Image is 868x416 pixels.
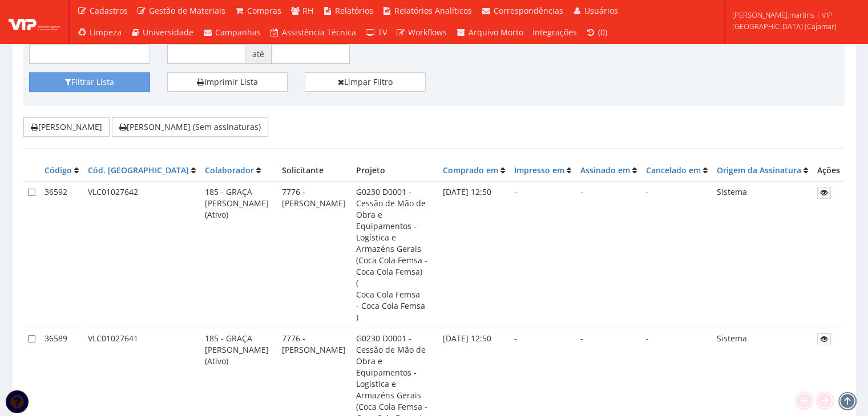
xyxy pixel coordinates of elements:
span: Assistência Técnica [282,27,356,38]
span: Limpeza [90,27,122,38]
a: Universidade [126,22,199,43]
span: até [245,44,272,64]
td: VLC01027642 [83,181,200,328]
a: Arquivo Morto [451,22,528,43]
td: [DATE] 12:50 [438,181,510,328]
td: - [641,181,712,328]
span: RH [302,5,313,16]
td: 185 - GRAÇA [PERSON_NAME] (Ativo) [200,181,277,328]
span: Integrações [532,27,577,38]
button: [PERSON_NAME] (Sem assinaturas) [112,117,268,137]
td: G0230 D0001 - Cessão de Mão de Obra e Equipamentos - Logística e Armazéns Gerais (Coca Cola Femsa... [352,181,438,328]
span: Relatórios Analíticos [394,5,472,16]
button: [PERSON_NAME] [23,117,110,137]
span: Correspondências [494,5,563,16]
a: Origem da Assinatura [717,165,801,176]
span: Campanhas [215,27,261,38]
a: Limpar Filtro [305,72,426,92]
button: Filtrar Lista [29,72,150,92]
span: Cadastros [90,5,128,16]
a: Integrações [528,22,582,43]
a: Cód. [GEOGRAPHIC_DATA] [88,165,189,176]
a: Campanhas [198,22,265,43]
td: 7776 - [PERSON_NAME] [277,181,352,328]
span: TV [378,27,387,38]
a: Assistência Técnica [265,22,361,43]
span: [PERSON_NAME].martins | VIP [GEOGRAPHIC_DATA] (Cajamar) [732,9,853,32]
a: Impresso em [514,165,564,176]
span: (0) [598,27,607,38]
td: - [510,181,576,328]
span: Projeto [356,165,385,176]
span: Solicitante [282,165,324,176]
a: TV [361,22,391,43]
span: Compras [247,5,281,16]
img: logo [9,13,60,30]
span: Universidade [143,27,193,38]
a: Imprimir Lista [167,72,288,92]
a: Código [45,165,72,176]
a: Workflows [391,22,452,43]
a: (0) [582,22,612,43]
td: 36592 [40,181,83,328]
a: Assinado em [580,165,630,176]
td: Sistema [712,181,813,328]
a: Colaborador [205,165,254,176]
span: Gestão de Materiais [149,5,225,16]
a: Comprado em [443,165,498,176]
span: Workflows [408,27,447,38]
span: Arquivo Morto [469,27,523,38]
span: Usuários [584,5,618,16]
a: Limpeza [72,22,126,43]
th: Ações [813,160,845,181]
a: Cancelado em [646,165,701,176]
td: - [576,181,641,328]
span: Relatórios [335,5,373,16]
